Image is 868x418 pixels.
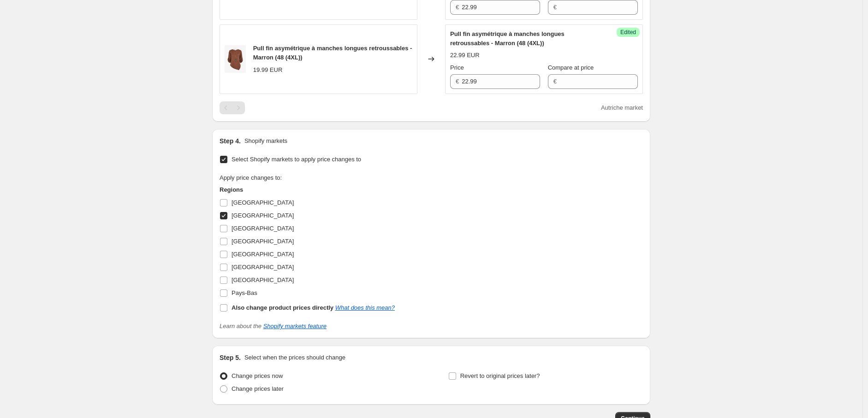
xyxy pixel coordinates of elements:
a: What does this mean? [335,304,395,311]
span: Autriche market [601,104,643,111]
i: Learn about the [220,323,327,330]
div: 22.99 EUR [450,51,480,60]
span: Apply price changes to: [220,174,282,181]
span: [GEOGRAPHIC_DATA] [232,212,294,219]
span: [GEOGRAPHIC_DATA] [232,225,294,232]
h3: Regions [220,185,395,194]
b: Also change product prices directly [232,304,333,311]
p: Shopify markets [244,136,287,146]
span: € [553,4,557,11]
p: Select when the prices should change [244,353,345,362]
span: Compare at price [548,64,594,71]
div: 19.99 EUR [253,65,283,75]
h2: Step 4. [220,136,241,146]
h2: Step 5. [220,353,241,362]
span: [GEOGRAPHIC_DATA] [232,238,294,245]
span: Select Shopify markets to apply price changes to [232,156,361,163]
span: Revert to original prices later? [460,372,540,379]
span: Pull fin asymétrique à manches longues retroussables - Marron (48 (4XL)) [450,30,565,47]
nav: Pagination [220,101,245,114]
span: [GEOGRAPHIC_DATA] [232,264,294,271]
img: JOA-4633-1_80x.jpg [225,45,246,73]
span: [GEOGRAPHIC_DATA] [232,277,294,283]
span: [GEOGRAPHIC_DATA] [232,199,294,206]
span: [GEOGRAPHIC_DATA] [232,251,294,258]
span: € [456,4,459,11]
span: Pull fin asymétrique à manches longues retroussables - Marron (48 (4XL)) [253,45,412,61]
span: € [553,78,557,85]
a: Shopify markets feature [263,323,327,330]
span: Change prices now [232,372,283,379]
span: Change prices later [232,385,284,392]
span: Pays-Bas [232,289,257,296]
span: Price [450,64,464,71]
span: € [456,78,459,85]
span: Edited [620,29,636,36]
